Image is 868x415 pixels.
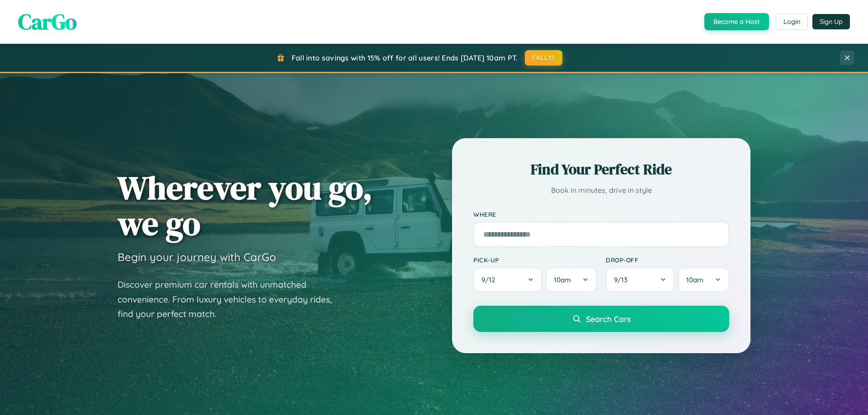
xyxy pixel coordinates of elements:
[481,275,500,284] span: 9 / 12
[118,277,344,322] p: Discover premium car rentals with unmatched convenience. From luxury vehicles to everyday rides, ...
[812,14,850,29] button: Sign Up
[586,314,631,324] span: Search Cars
[473,267,542,292] button: 9/12
[473,159,729,179] h2: Find Your Perfect Ride
[686,275,703,284] span: 10am
[614,275,632,284] span: 9 / 13
[606,256,729,264] label: Drop-off
[554,275,571,284] span: 10am
[473,256,597,264] label: Pick-up
[678,267,729,292] button: 10am
[18,7,77,37] span: CarGo
[292,53,518,62] span: Fall into savings with 15% off for all users! Ends [DATE] 10am PT.
[118,170,373,241] h1: Wherever you go, we go
[546,267,597,292] button: 10am
[525,50,563,65] button: FALL15
[473,184,729,197] p: Book in minutes, drive in style
[118,250,276,264] h3: Begin your journey with CarGo
[776,14,808,30] button: Login
[606,267,675,292] button: 9/13
[473,306,729,332] button: Search Cars
[473,210,729,218] label: Where
[704,13,769,30] button: Become a Host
